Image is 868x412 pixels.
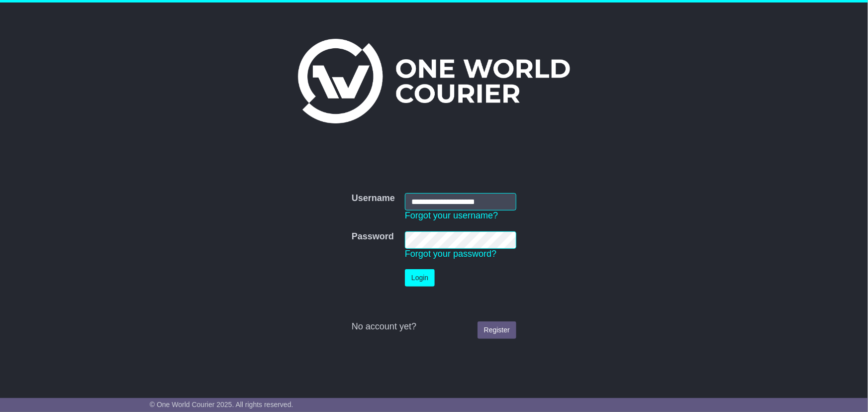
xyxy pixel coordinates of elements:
[352,231,394,242] label: Password
[405,210,498,220] a: Forgot your username?
[405,269,435,287] button: Login
[352,321,516,332] div: No account yet?
[298,39,570,123] img: One World
[150,401,293,409] span: © One World Courier 2025. All rights reserved.
[405,249,496,259] a: Forgot your password?
[478,321,516,339] a: Register
[352,193,395,204] label: Username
